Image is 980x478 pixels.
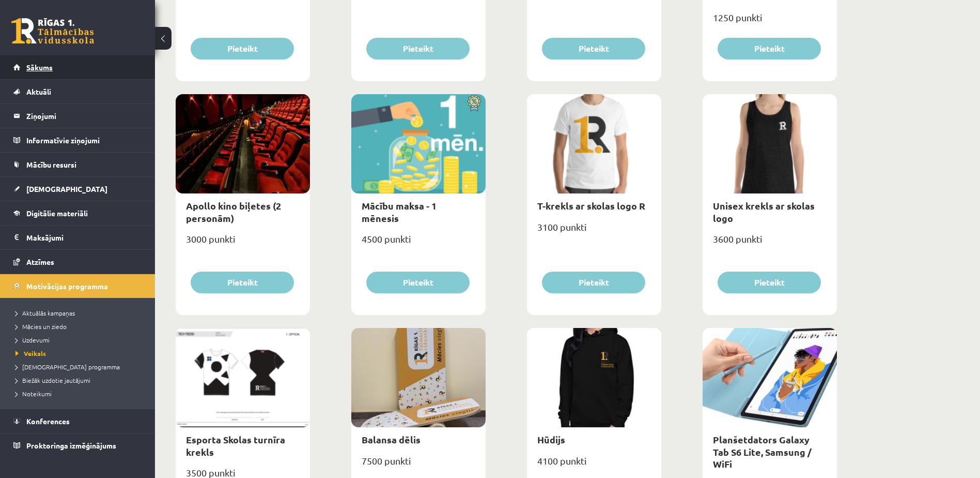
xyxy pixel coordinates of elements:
span: Proktoringa izmēģinājums [26,441,116,450]
span: [DEMOGRAPHIC_DATA] [26,184,107,193]
a: Hūdijs [537,434,565,445]
a: Motivācijas programma [13,274,142,298]
a: Sākums [13,55,142,79]
a: Rīgas 1. Tālmācības vidusskola [11,18,94,44]
span: [DEMOGRAPHIC_DATA] programma [15,363,120,371]
span: Biežāk uzdotie jautājumi [15,376,90,384]
div: 3100 punkti [527,218,661,244]
a: Aktuālās kampaņas [15,308,145,318]
a: [DEMOGRAPHIC_DATA] [13,177,142,201]
div: 4100 punkti [527,452,661,478]
a: Planšetdators Galaxy Tab S6 Lite, Samsung / WiFi [713,434,812,470]
button: Pieteikt [718,38,821,59]
button: Pieteikt [366,38,470,59]
a: Informatīvie ziņojumi [13,128,142,152]
span: Atzīmes [26,257,54,266]
a: Noteikumi [15,389,145,398]
button: Pieteikt [191,38,294,59]
a: Balansa dēlis [362,434,421,445]
span: Aktuāli [26,87,51,96]
a: Ziņojumi [13,104,142,128]
legend: Informatīvie ziņojumi [26,128,142,152]
a: Uzdevumi [15,335,145,345]
a: Veikals [15,349,145,358]
span: Uzdevumi [15,336,50,344]
a: Digitālie materiāli [13,201,142,225]
a: Maksājumi [13,226,142,249]
span: Digitālie materiāli [26,208,88,218]
a: Konferences [13,409,142,433]
a: Biežāk uzdotie jautājumi [15,376,145,385]
a: Esporta Skolas turnīra krekls [186,434,285,457]
button: Pieteikt [542,272,645,293]
legend: Ziņojumi [26,104,142,128]
span: Sākums [26,63,53,72]
span: Noteikumi [15,390,52,398]
legend: Maksājumi [26,226,142,249]
button: Pieteikt [366,272,470,293]
span: Motivācijas programma [26,281,108,291]
a: T-krekls ar skolas logo R [537,200,645,212]
div: 3600 punkti [703,230,837,256]
a: Apollo kino biļetes (2 personām) [186,200,281,223]
a: Unisex krekls ar skolas logo [713,200,815,223]
a: [DEMOGRAPHIC_DATA] programma [15,362,145,371]
div: 4500 punkti [351,230,486,256]
span: Mācību resursi [26,160,76,169]
a: Atzīmes [13,250,142,274]
img: Atlaide [462,94,486,112]
span: Konferences [26,416,70,426]
a: Mācies un ziedo [15,322,145,331]
button: Pieteikt [718,272,821,293]
button: Pieteikt [191,272,294,293]
a: Mācību resursi [13,153,142,176]
div: 1250 punkti [703,9,837,35]
button: Pieteikt [542,38,645,59]
a: Aktuāli [13,80,142,103]
a: Mācību maksa - 1 mēnesis [362,200,437,223]
span: Veikals [15,349,46,357]
span: Mācies un ziedo [15,322,67,331]
a: Proktoringa izmēģinājums [13,434,142,457]
div: 7500 punkti [351,452,486,478]
div: 3000 punkti [176,230,310,256]
span: Aktuālās kampaņas [15,309,75,317]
